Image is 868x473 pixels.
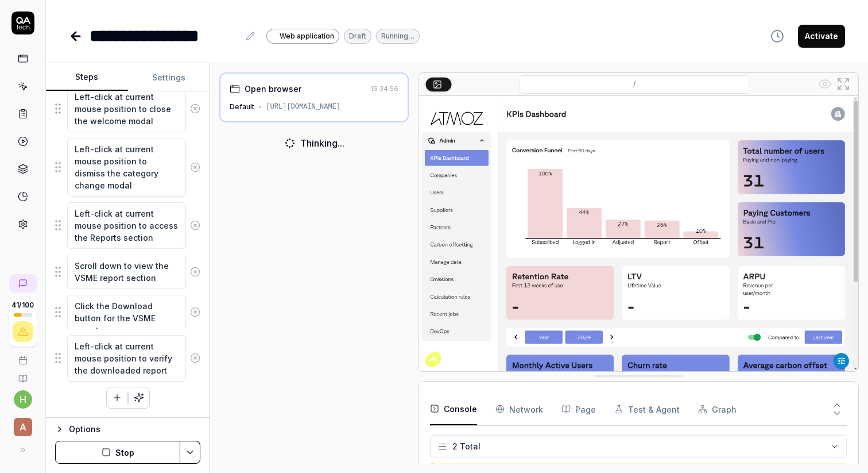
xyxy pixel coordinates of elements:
div: Thinking... [300,136,344,150]
button: Activate [798,25,845,48]
a: Documentation [5,365,41,383]
div: Default [230,102,254,112]
div: Suggestions [55,202,200,249]
button: Test & Agent [614,393,680,425]
span: 41 / 100 [11,302,34,309]
div: Draft [344,29,371,44]
time: 16:34:56 [371,84,398,93]
button: A [5,409,41,439]
button: h [14,390,32,409]
div: Open browser [245,83,301,95]
button: Remove step [186,97,205,120]
button: Remove step [186,301,205,324]
span: Web application [280,31,334,41]
button: Remove step [186,347,205,370]
button: Remove step [186,156,205,179]
div: Suggestions [55,137,200,197]
a: Web application [266,28,339,44]
div: Suggestions [55,294,200,330]
a: New conversation [9,274,37,293]
button: Stop [55,441,180,464]
a: Book a call with us [5,347,41,365]
div: Running… [376,29,420,44]
button: Graph [698,393,737,425]
button: Network [495,393,543,425]
button: Options [55,422,200,436]
button: Page [561,393,596,425]
img: Screenshot [418,96,858,371]
button: Remove step [186,214,205,237]
span: A [14,418,32,436]
button: View version history [764,25,791,48]
div: [URL][DOMAIN_NAME] [266,102,340,112]
div: Suggestions [55,254,200,290]
button: Remove step [186,260,205,283]
div: Suggestions [55,334,200,382]
div: Options [69,422,200,436]
button: Settings [128,64,210,91]
button: Steps [46,64,128,91]
button: Console [430,393,477,425]
div: Suggestions [55,85,200,133]
button: Open in full screen [834,75,852,93]
button: Show all interative elements [816,75,834,93]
